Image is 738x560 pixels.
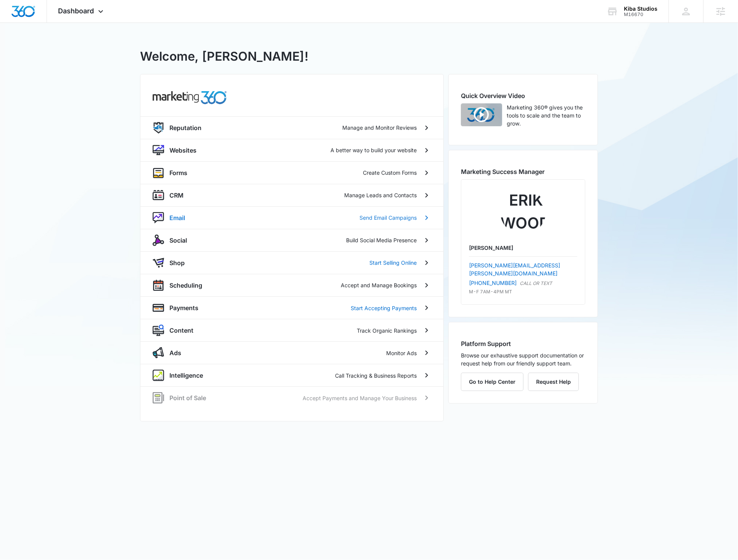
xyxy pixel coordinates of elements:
a: [PERSON_NAME][EMAIL_ADDRESS][PERSON_NAME][DOMAIN_NAME] [469,262,560,277]
a: paymentsPaymentsStart Accepting Payments [140,296,443,319]
a: websiteWebsitesA better way to build your website [140,139,443,161]
div: account id [624,12,657,17]
p: M-F 7AM-4PM MT [469,288,577,295]
p: CRM [169,191,184,200]
a: formsFormsCreate Custom Forms [140,161,443,184]
p: [PERSON_NAME] [469,244,577,252]
p: Ads [169,348,181,357]
p: Payments [169,303,198,312]
a: crmCRMManage Leads and Contacts [140,184,443,206]
p: Manage Leads and Contacts [344,191,417,199]
a: Request Help [528,378,579,385]
span: Dashboard [58,7,94,15]
a: Go to Help Center [461,378,528,385]
img: scheduling [153,280,164,291]
p: Manage and Monitor Reviews [342,124,417,132]
p: Start Accepting Payments [351,304,417,312]
p: A better way to build your website [330,146,417,154]
img: pos [153,392,164,404]
p: Point of Sale [169,393,206,402]
img: shopApp [153,257,164,269]
p: Websites [169,146,197,155]
p: Build Social Media Presence [346,236,417,244]
p: CALL OR TEXT [520,280,552,287]
p: Start Selling Online [369,259,417,267]
p: Call Tracking & Business Reports [335,372,417,380]
h2: Marketing Success Manager [461,167,585,176]
img: ads [153,347,164,359]
img: intelligence [153,370,164,381]
img: Erik Woods [500,189,546,235]
p: Marketing 360® gives you the tools to scale and the team to grow. [507,103,585,127]
h1: Welcome, [PERSON_NAME]! [140,47,308,66]
button: Go to Help Center [461,373,524,391]
p: Browse our exhaustive support documentation or request help from our friendly support team. [461,351,585,367]
a: reputationReputationManage and Monitor Reviews [140,116,443,139]
img: common.products.marketing.title [153,91,227,104]
p: Email [169,213,185,222]
div: account name [624,6,657,12]
p: Content [169,326,193,335]
p: Monitor Ads [386,349,417,357]
img: payments [153,302,164,314]
img: website [153,145,164,156]
img: nurture [153,212,164,224]
p: Accept and Manage Bookings [341,281,417,289]
img: forms [153,167,164,179]
img: Quick Overview Video [461,103,502,126]
p: Forms [169,168,187,177]
h2: Platform Support [461,339,585,348]
a: posPoint of SaleAccept Payments and Manage Your Business [140,386,443,409]
button: Request Help [528,373,579,391]
img: content [153,325,164,336]
img: crm [153,190,164,201]
a: intelligenceIntelligenceCall Tracking & Business Reports [140,364,443,386]
a: adsAdsMonitor Ads [140,341,443,364]
a: [PHONE_NUMBER] [469,279,517,287]
img: reputation [153,122,164,134]
h2: Quick Overview Video [461,91,585,100]
a: socialSocialBuild Social Media Presence [140,229,443,251]
p: Send Email Campaigns [359,214,417,222]
p: Track Organic Rankings [357,327,417,335]
p: Scheduling [169,281,202,290]
p: Intelligence [169,371,203,380]
a: shopAppShopStart Selling Online [140,251,443,274]
p: Shop [169,258,185,267]
p: Create Custom Forms [363,169,417,177]
img: social [153,235,164,246]
a: nurtureEmailSend Email Campaigns [140,206,443,229]
p: Accept Payments and Manage Your Business [303,394,417,402]
p: Social [169,236,187,245]
p: Reputation [169,123,201,132]
a: contentContentTrack Organic Rankings [140,319,443,341]
a: schedulingSchedulingAccept and Manage Bookings [140,274,443,297]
